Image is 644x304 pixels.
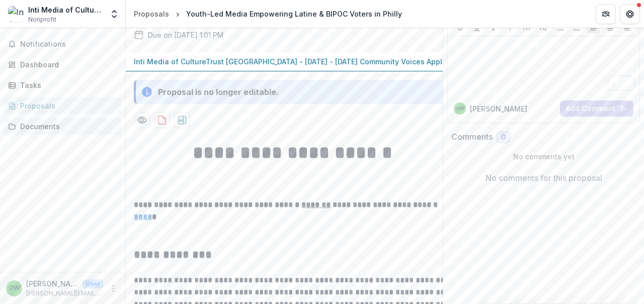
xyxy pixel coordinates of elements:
span: Nonprofit [28,15,56,24]
div: Proposals [20,100,113,111]
div: Youth-Led Media Empowering Latine & BIPOC Voters in Philly [186,9,402,19]
span: Notifications [20,40,117,49]
img: Inti Media of CultureTrust Greater Philadelphia [8,6,24,22]
p: User [83,279,103,288]
a: Tasks [4,77,121,93]
p: [PERSON_NAME] [470,104,527,114]
h2: Comments [451,132,493,142]
p: No comments for this proposal [486,172,602,184]
p: No comments yet [451,151,636,162]
button: Add Comment [560,100,633,117]
div: Dashboard [20,59,113,70]
a: Documents [4,118,121,135]
p: Inti Media of CultureTrust [GEOGRAPHIC_DATA] - [DATE] - [DATE] Community Voices Application [134,56,466,67]
span: 0 [501,133,506,142]
div: To enrich screen reader interactions, please activate Accessibility in Grammarly extension settings [452,40,635,90]
div: Proposal is no longer editable. [158,86,279,98]
div: Documents [20,121,113,132]
button: Partners [596,4,616,24]
button: More [107,282,119,294]
div: Gabriela Watson-Burkett [9,285,20,291]
div: Gabriela Watson-Burkett [456,106,464,111]
button: Open entity switcher [107,4,121,24]
a: Dashboard [4,56,121,73]
div: Inti Media of CultureTrust [GEOGRAPHIC_DATA] [28,5,103,15]
button: download-proposal [174,112,190,128]
p: [PERSON_NAME] [26,278,78,289]
button: download-proposal [154,112,170,128]
button: Notifications [4,36,121,52]
a: Proposals [130,7,173,21]
a: Proposals [4,97,121,114]
p: [PERSON_NAME][EMAIL_ADDRESS][DOMAIN_NAME] [26,289,103,298]
p: Due on [DATE] 1:01 PM [148,30,223,40]
button: Preview 3783ce13-3a8c-4c46-8f60-00c4b9adb829-0.pdf [134,112,150,128]
button: Get Help [620,4,640,24]
div: Tasks [20,80,113,90]
nav: breadcrumb [130,7,406,21]
div: Proposals [134,9,169,19]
